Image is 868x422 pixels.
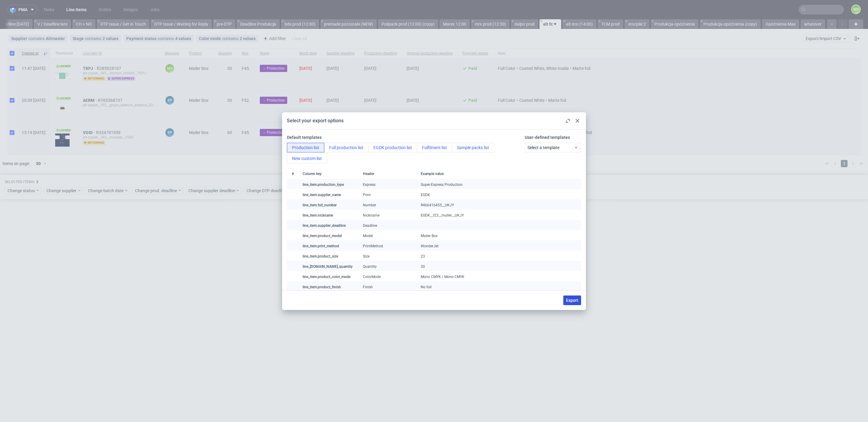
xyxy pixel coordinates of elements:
[363,183,376,187] span: Express
[421,183,463,187] span: Super-Express Production
[363,172,374,176] span: Header
[303,172,322,176] span: Column key
[303,183,344,187] span: line_item.production_type
[363,193,371,197] span: Print
[421,172,444,176] span: Example value
[292,172,294,176] span: #
[421,193,430,197] span: EGDK
[303,193,341,197] span: line_item.supplier_name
